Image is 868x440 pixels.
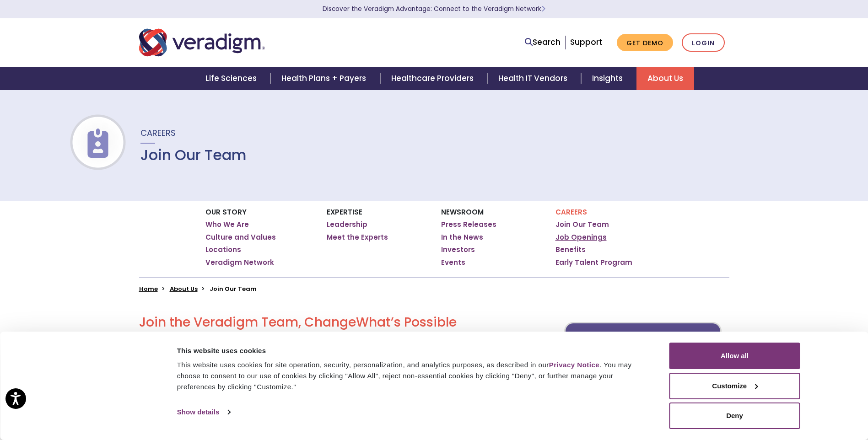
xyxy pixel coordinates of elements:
[140,146,247,164] h1: Join Our Team
[441,233,483,242] a: In the News
[669,373,800,399] button: Customize
[441,258,465,267] a: Events
[549,361,599,369] a: Privacy Notice
[194,67,270,90] a: Life Sciences
[555,233,607,242] a: Job Openings
[541,5,545,13] span: Learn More
[205,245,241,254] a: Locations
[177,405,230,419] a: Show details
[139,315,513,330] h2: Join the Veradigm Team, Change
[555,220,609,229] a: Join Our Team
[525,36,561,48] a: Search
[441,220,496,229] a: Press Releases
[205,233,276,242] a: Culture and Values
[487,67,581,90] a: Health IT Vendors
[139,284,158,293] a: Home
[140,127,176,139] span: Careers
[327,233,388,242] a: Meet the Experts
[570,37,602,48] a: Support
[380,67,487,90] a: Healthcare Providers
[555,245,586,254] a: Benefits
[617,34,673,52] a: Get Demo
[205,220,249,229] a: Who We Are
[669,402,800,429] button: Deny
[205,258,274,267] a: Veradigm Network
[612,331,674,342] strong: Join Our Team!
[177,345,649,356] div: This website uses cookies
[682,33,725,52] a: Login
[581,67,636,90] a: Insights
[327,220,367,229] a: Leadership
[441,245,475,254] a: Investors
[323,5,545,13] a: Discover the Veradigm Advantage: Connect to the Veradigm NetworkLearn More
[356,313,457,331] span: What’s Possible
[139,27,265,58] img: Veradigm logo
[177,360,649,392] div: This website uses cookies for site operation, security, personalization, and analytics purposes, ...
[636,67,694,90] a: About Us
[555,258,632,267] a: Early Talent Program
[669,343,800,369] button: Allow all
[270,67,380,90] a: Health Plans + Payers
[170,284,198,293] a: About Us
